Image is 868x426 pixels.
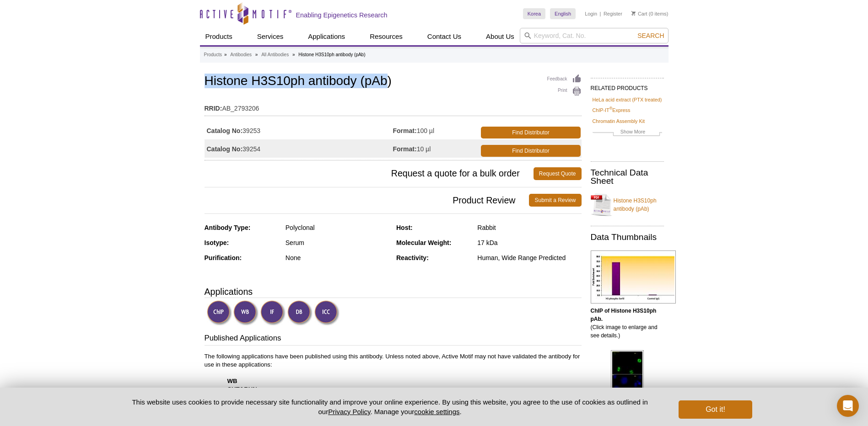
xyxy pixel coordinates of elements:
strong: CUT&RUN [227,386,257,393]
span: Search [637,32,664,39]
button: Got it! [679,400,752,419]
div: Serum [286,239,389,247]
strong: RRID: [205,104,222,112]
img: Your Cart [631,11,636,16]
strong: WB [227,378,237,384]
a: Print [547,86,582,96]
td: AB_2793206 [205,99,582,113]
div: None [286,254,389,262]
li: » [255,52,258,57]
sup: ® [609,106,613,111]
li: » [224,52,227,57]
div: Rabbit [477,224,581,232]
td: 100 µl [393,121,480,139]
li: » [292,52,295,57]
td: 10 µl [393,139,480,158]
h1: Histone H3S10ph antibody (pAb) [205,74,582,90]
strong: Molecular Weight: [396,239,451,246]
a: Login [585,11,597,17]
input: Keyword, Cat. No. [520,28,669,43]
img: Dot Blot Validated [287,300,313,325]
h2: Data Thumbnails [591,233,664,241]
a: Services [252,28,289,45]
b: ChIP of Histone H3S10ph pAb. [591,308,657,322]
strong: Antibody Type: [205,224,251,231]
a: Antibodies [230,51,252,59]
a: Products [204,51,222,59]
strong: Reactivity: [396,254,429,261]
a: ChIP-IT®Express [593,106,631,114]
a: Histone H3S10ph antibody (pAb) [591,191,664,218]
a: Find Distributor [481,145,580,157]
strong: Isotype: [205,239,229,246]
a: Chromatin Assembly Kit [593,117,645,125]
a: Korea [523,8,545,19]
strong: Format: [393,145,417,153]
a: Show More [593,128,662,138]
h2: RELATED PRODUCTS [591,78,664,94]
div: Polyclonal [286,224,389,232]
button: cookie settings [414,408,459,415]
img: Western Blot Validated [233,300,259,325]
a: Submit a Review [529,194,581,207]
strong: Format: [393,127,417,135]
strong: Host: [396,224,413,231]
a: All Antibodies [261,51,289,59]
p: (Click image to enlarge and see details.) [591,307,664,340]
strong: Purification: [205,254,242,261]
div: Human, Wide Range Predicted [477,254,581,262]
h2: Enabling Epigenetics Research [296,11,388,19]
img: Immunocytochemistry Validated [314,300,340,325]
a: About Us [480,28,520,45]
a: HeLa acid extract (PTX treated) [593,96,662,104]
a: Request Quote [534,167,582,180]
li: Histone H3S10ph antibody (pAb) [298,52,365,57]
h2: Technical Data Sheet [591,169,664,185]
a: Find Distributor [481,127,580,138]
button: Search [635,32,667,40]
h3: Applications [205,285,582,298]
h3: Published Applications [205,333,582,346]
span: Request a quote for a bulk order [205,167,534,180]
a: English [550,8,576,19]
a: Resources [364,28,408,45]
a: Privacy Policy [328,408,370,415]
div: Open Intercom Messenger [837,395,859,417]
strong: Catalog No: [207,127,243,135]
span: Product Review [205,194,529,207]
a: Contact Us [422,28,467,45]
td: 39253 [205,121,393,139]
img: Histone H3S10ph antibody (pAb) tested by immunofluorescence. [611,350,644,421]
a: Register [604,11,622,17]
div: 17 kDa [477,239,581,247]
td: 39254 [205,139,393,158]
strong: Catalog No: [207,145,243,153]
img: Immunofluorescence Validated [260,300,286,325]
a: Applications [302,28,350,45]
a: Feedback [547,74,582,84]
img: ChIP Validated [207,300,232,325]
a: Cart [631,11,647,17]
a: Products [200,28,238,45]
li: | [600,8,601,19]
p: This website uses cookies to provide necessary site functionality and improve your online experie... [116,397,664,416]
img: Histone H3S10ph antibody (pAb) tested by ChIP. [591,250,676,304]
li: (0 items) [631,8,669,19]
